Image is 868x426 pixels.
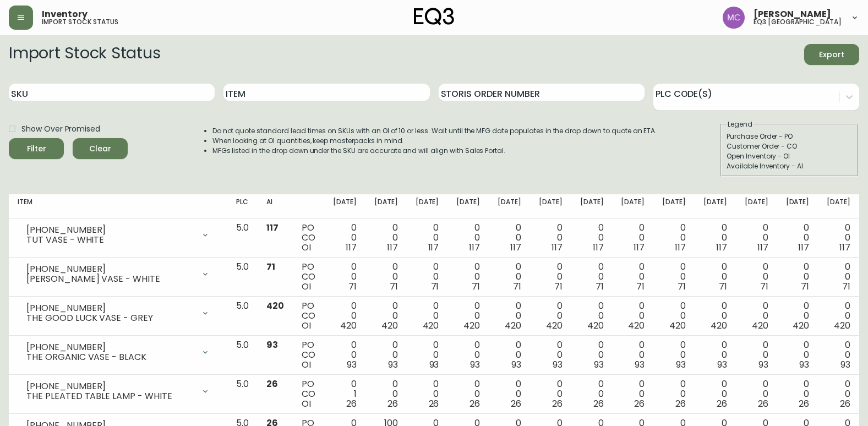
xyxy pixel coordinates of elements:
[333,340,357,370] div: 0 0
[839,241,850,254] span: 117
[842,280,850,293] span: 71
[580,301,604,331] div: 0 0
[302,358,311,371] span: OI
[456,223,480,253] div: 0 0
[539,223,563,253] div: 0 0
[429,358,439,371] span: 93
[18,262,219,286] div: [PHONE_NUMBER][PERSON_NAME] VASE - WHITE
[675,397,686,410] span: 26
[786,223,810,253] div: 0 0
[498,301,521,331] div: 0 0
[333,379,357,409] div: 0 1
[227,297,258,336] td: 5.0
[717,397,727,410] span: 26
[498,340,521,370] div: 0 0
[676,358,686,371] span: 93
[302,301,315,331] div: PO CO
[9,194,227,219] th: Item
[736,194,777,219] th: [DATE]
[365,194,407,219] th: [DATE]
[416,340,439,370] div: 0 0
[798,241,809,254] span: 117
[834,319,850,332] span: 420
[621,262,645,292] div: 0 0
[539,262,563,292] div: 0 0
[266,378,278,390] span: 26
[539,301,563,331] div: 0 0
[799,358,809,371] span: 93
[302,223,315,253] div: PO CO
[662,262,686,292] div: 0 0
[653,194,695,219] th: [DATE]
[786,379,810,409] div: 0 0
[9,138,64,159] button: Filter
[26,342,194,352] div: [PHONE_NUMBER]
[266,299,284,312] span: 420
[227,258,258,297] td: 5.0
[472,280,480,293] span: 71
[447,194,489,219] th: [DATE]
[227,194,258,219] th: PLC
[827,223,850,253] div: 0 0
[333,301,357,331] div: 0 0
[333,262,357,292] div: 0 0
[758,397,768,410] span: 26
[587,319,604,332] span: 420
[428,241,439,254] span: 117
[26,235,194,245] div: TUT VASE - WHITE
[26,313,194,323] div: THE GOOD LUCK VASE - GREY
[26,225,194,235] div: [PHONE_NUMBER]
[745,223,768,253] div: 0 0
[840,397,850,410] span: 26
[374,223,398,253] div: 0 0
[571,194,613,219] th: [DATE]
[498,223,521,253] div: 0 0
[456,301,480,331] div: 0 0
[804,44,859,65] button: Export
[469,241,480,254] span: 117
[387,397,398,410] span: 26
[539,379,563,409] div: 0 0
[429,397,439,410] span: 26
[669,319,686,332] span: 420
[511,397,521,410] span: 26
[81,142,119,156] span: Clear
[711,319,727,332] span: 420
[407,194,448,219] th: [DATE]
[760,280,768,293] span: 71
[324,194,365,219] th: [DATE]
[346,241,357,254] span: 117
[754,19,842,25] h5: eq3 [GEOGRAPHIC_DATA]
[212,126,657,136] li: Do not quote standard lead times on SKUs with an OI of 10 or less. Wait until the MFG date popula...
[662,223,686,253] div: 0 0
[580,340,604,370] div: 0 0
[26,264,194,274] div: [PHONE_NUMBER]
[431,280,439,293] span: 71
[717,358,727,371] span: 93
[745,340,768,370] div: 0 0
[302,262,315,292] div: PO CO
[9,44,160,65] h2: Import Stock Status
[662,340,686,370] div: 0 0
[621,340,645,370] div: 0 0
[634,241,645,254] span: 117
[786,340,810,370] div: 0 0
[511,358,521,371] span: 93
[727,132,852,141] div: Purchase Order - PO
[18,379,219,403] div: [PHONE_NUMBER]THE PLEATED TABLE LAMP - WHITE
[752,319,768,332] span: 420
[456,262,480,292] div: 0 0
[387,241,398,254] span: 117
[754,10,831,19] span: [PERSON_NAME]
[73,138,128,159] button: Clear
[580,262,604,292] div: 0 0
[745,262,768,292] div: 0 0
[678,280,686,293] span: 71
[716,241,727,254] span: 117
[416,301,439,331] div: 0 0
[553,358,563,371] span: 93
[662,301,686,331] div: 0 0
[758,358,768,371] span: 93
[302,241,311,254] span: OI
[470,397,480,410] span: 26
